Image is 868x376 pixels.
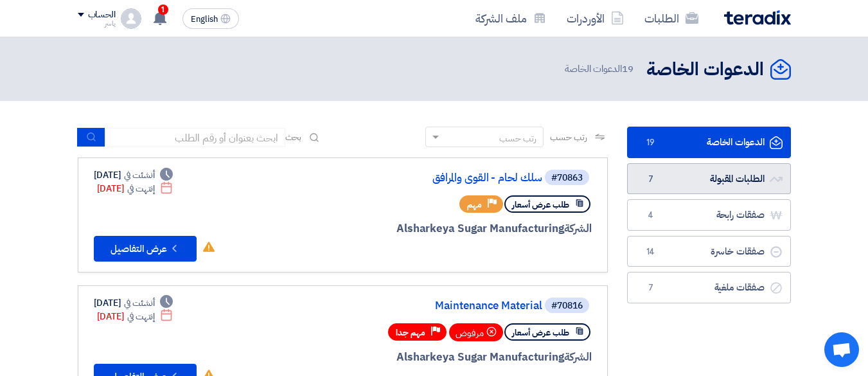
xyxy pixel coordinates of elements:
[622,62,633,76] span: 19
[285,172,542,184] a: سلك لحام - القوي والمرافق
[285,300,542,312] a: Maintenance Material
[396,327,425,339] span: مهم جدا
[551,301,583,310] div: #70816
[88,10,116,21] div: الحساب
[94,296,173,310] div: [DATE]
[627,236,791,267] a: صفقات خاسرة14
[643,136,659,149] span: 19
[627,163,791,195] a: الطلبات المقبولة7
[78,20,116,27] div: ياسر
[283,220,592,237] div: Alsharkeya Sugar Manufacturing
[643,282,659,294] span: 7
[467,199,482,211] span: مهم
[627,127,791,158] a: الدعوات الخاصة19
[449,323,503,341] div: مرفوض
[158,4,168,15] span: 1
[564,220,592,237] span: الشركة
[94,236,197,262] button: عرض التفاصيل
[283,349,592,366] div: Alsharkeya Sugar Manufacturing
[634,3,709,33] a: الطلبات
[643,173,659,186] span: 7
[97,182,173,195] div: [DATE]
[121,8,141,29] img: profile_test.png
[97,310,173,323] div: [DATE]
[643,209,659,222] span: 4
[465,3,556,33] a: ملف الشركة
[627,272,791,303] a: صفقات ملغية7
[127,310,155,323] span: إنتهت في
[94,168,173,182] div: [DATE]
[564,349,592,365] span: الشركة
[512,199,569,211] span: طلب عرض أسعار
[646,57,764,82] h2: الدعوات الخاصة
[499,132,536,145] div: رتب حسب
[824,332,859,367] a: دردشة مفتوحة
[643,246,659,258] span: 14
[565,62,635,76] span: الدعوات الخاصة
[182,8,239,29] button: English
[724,10,791,25] img: Teradix logo
[191,15,218,24] span: English
[551,174,583,183] div: #70863
[512,327,569,339] span: طلب عرض أسعار
[127,182,155,195] span: إنتهت في
[550,130,587,144] span: رتب حسب
[124,296,155,310] span: أنشئت في
[556,3,634,33] a: الأوردرات
[124,168,155,182] span: أنشئت في
[285,130,302,144] span: بحث
[627,199,791,231] a: صفقات رابحة4
[105,128,285,147] input: ابحث بعنوان أو رقم الطلب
